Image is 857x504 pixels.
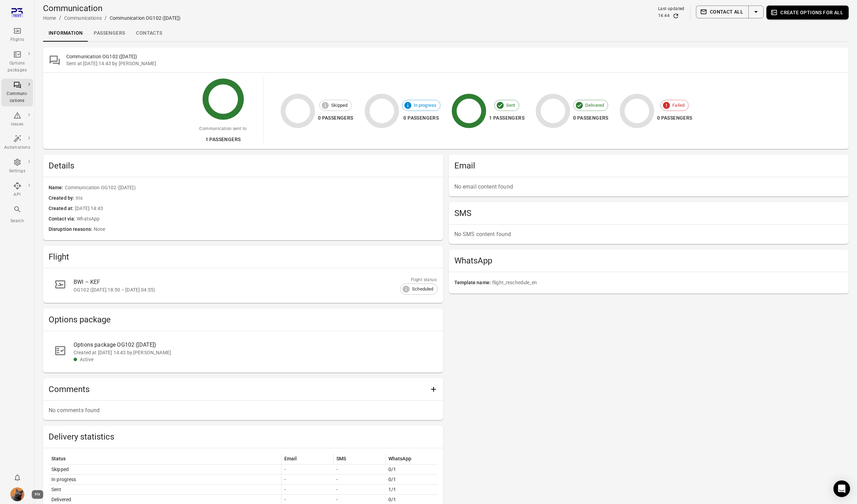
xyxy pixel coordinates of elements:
[49,485,282,495] td: Sent
[408,286,437,293] span: Scheduled
[49,464,282,475] td: Skipped
[49,454,282,464] th: Status
[64,15,102,21] div: Communications
[386,485,438,495] td: 1/1
[66,53,843,60] h2: Communication OG102 ([DATE])
[104,14,107,22] li: /
[10,471,24,485] button: Notifications
[672,12,679,19] button: Refresh data
[199,125,246,132] div: Communication sent to
[400,277,437,284] div: Flight status:
[282,454,334,464] th: Email
[49,314,438,325] h2: Options package
[4,144,30,151] div: Automations
[1,25,33,45] a: Flights
[427,382,440,396] button: Add comment
[49,431,438,442] h2: Delivery statistics
[386,464,438,475] td: 0/1
[492,279,843,287] span: flight_reschedule_en
[657,114,692,122] div: 0 passengers
[49,184,65,192] span: Name
[49,205,75,212] span: Created at
[696,6,749,18] button: Contact all
[386,475,438,485] td: 0/1
[80,356,432,363] div: Active
[386,454,438,464] th: WhatsApp
[489,114,524,122] div: 1 passengers
[77,215,437,223] span: WhatsApp
[1,156,33,177] a: Settings
[94,226,438,233] span: None
[1,180,33,200] a: API
[43,25,849,42] div: Local navigation
[65,184,438,192] span: Communication OG102 ([DATE])
[696,6,764,18] div: Split button
[49,194,76,202] span: Created by
[454,230,843,238] p: No SMS content found
[49,251,438,262] h2: Flight
[454,279,492,287] span: Template name
[1,203,33,226] button: Search
[1,79,33,106] a: Communi-cations
[49,406,438,415] p: No comments found
[49,226,94,233] span: Disruption reasons
[748,6,764,18] button: Select action
[49,215,77,223] span: Contact via
[1,48,33,76] a: Options packages
[74,278,421,286] div: BWI – KEF
[43,14,180,22] nav: Breadcrumbs
[4,218,30,225] div: Search
[318,114,353,122] div: 0 passengers
[4,191,30,198] div: API
[766,6,849,19] button: Create options for all
[10,487,24,501] img: funny-british-shorthair-cat-portrait-looking-shocked-or-surprised.jpg
[4,121,30,128] div: Issues
[454,255,843,266] h2: WhatsApp
[8,485,27,504] button: Iris
[573,114,608,122] div: 0 passengers
[199,135,246,144] div: 1 passengers
[502,102,519,109] span: Sent
[59,14,61,22] li: /
[74,286,421,293] div: OG102 ([DATE] 18:50 – [DATE] 04:55)
[454,160,843,171] h2: Email
[4,60,30,74] div: Options packages
[327,102,351,109] span: Skipped
[49,384,427,395] h2: Comments
[402,114,441,122] div: 0 passengers
[49,160,438,171] span: Details
[454,208,843,219] h2: SMS
[282,485,334,495] td: -
[43,15,56,21] a: Home
[66,60,843,67] div: Sent at [DATE] 14:43 by [PERSON_NAME]
[658,12,670,19] div: 14:44
[4,36,30,43] div: Flights
[74,341,432,349] div: Options package OG102 ([DATE])
[43,3,180,14] h1: Communication
[334,485,386,495] td: -
[454,183,843,191] p: No email content found
[49,274,438,297] a: BWI – KEFOG102 ([DATE] 18:50 – [DATE] 04:55)
[334,454,386,464] th: SMS
[1,109,33,130] a: Issues
[1,132,33,153] a: Automations
[581,102,608,109] span: Delivered
[76,194,437,202] span: Iris
[43,25,88,42] a: Information
[658,6,684,12] div: Last updated
[282,475,334,485] td: -
[75,205,437,212] span: [DATE] 14:43
[74,349,432,356] div: Created at [DATE] 14:43 by [PERSON_NAME]
[282,464,334,475] td: -
[49,337,438,367] a: Options package OG102 ([DATE])Created at [DATE] 14:43 by [PERSON_NAME]Active
[110,15,180,21] div: Communication OG102 ([DATE])
[131,25,168,42] a: Contacts
[410,102,440,109] span: In progress
[669,102,688,109] span: Failed
[4,168,30,175] div: Settings
[88,25,131,42] a: Passengers
[833,480,850,497] div: Open Intercom Messenger
[49,475,282,485] td: In progress
[334,475,386,485] td: -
